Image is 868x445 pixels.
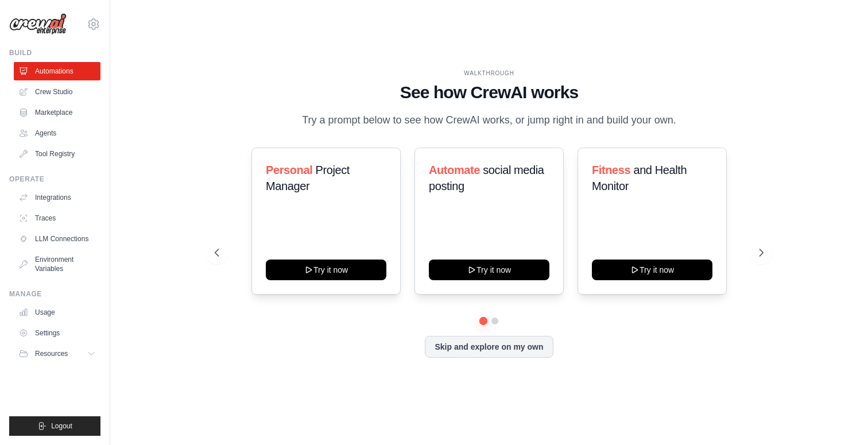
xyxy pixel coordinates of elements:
[9,48,100,57] div: Build
[14,124,100,142] a: Agents
[51,421,72,431] span: Logout
[35,349,68,358] span: Resources
[9,175,100,184] div: Operate
[14,345,100,363] button: Resources
[296,112,682,129] p: Try a prompt below to see how CrewAI works, or jump right in and build your own.
[429,260,549,280] button: Try it now
[9,289,100,299] div: Manage
[14,62,100,80] a: Automations
[429,164,544,192] span: social media posting
[9,13,67,35] img: Logo
[14,83,100,101] a: Crew Studio
[429,164,480,176] span: Automate
[14,209,100,227] a: Traces
[215,82,764,103] h1: See how CrewAI works
[14,103,100,122] a: Marketplace
[14,230,100,248] a: LLM Connections
[14,324,100,342] a: Settings
[14,250,100,278] a: Environment Variables
[266,164,350,192] span: Project Manager
[592,260,712,280] button: Try it now
[14,145,100,163] a: Tool Registry
[425,336,553,358] button: Skip and explore on my own
[14,188,100,207] a: Integrations
[9,416,100,436] button: Logout
[266,260,386,280] button: Try it now
[215,69,764,78] div: WALKTHROUGH
[592,164,630,176] span: Fitness
[14,303,100,322] a: Usage
[592,164,687,192] span: and Health Monitor
[266,164,312,176] span: Personal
